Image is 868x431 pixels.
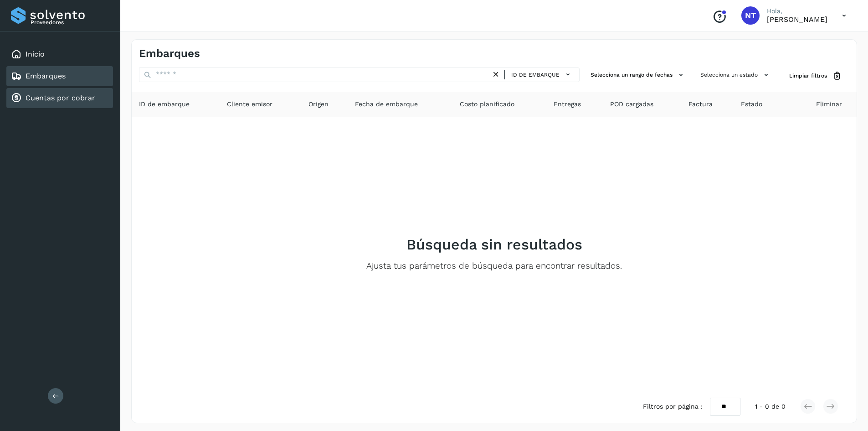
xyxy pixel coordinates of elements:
[610,99,653,109] span: POD cargadas
[26,93,95,102] a: Cuentas por cobrar
[26,50,45,58] a: Inicio
[6,88,113,108] div: Cuentas por cobrar
[511,71,560,79] span: ID de embarque
[767,7,827,15] p: Hola,
[688,99,713,109] span: Factura
[139,99,190,109] span: ID de embarque
[6,44,113,64] div: Inicio
[6,66,113,86] div: Embarques
[355,99,418,109] span: Fecha de embarque
[816,99,842,109] span: Eliminar
[755,402,786,411] span: 1 - 0 de 0
[643,402,703,411] span: Filtros por página :
[782,68,849,84] button: Limpiar filtros
[366,261,622,271] p: Ajusta tus parámetros de búsqueda para encontrar resultados.
[587,68,689,83] button: Selecciona un rango de fechas
[31,19,109,26] p: Proveedores
[508,68,575,81] button: ID de embarque
[308,99,329,109] span: Origen
[26,72,66,80] a: Embarques
[406,236,582,253] h2: Búsqueda sin resultados
[741,99,762,109] span: Estado
[789,72,827,80] span: Limpiar filtros
[460,99,514,109] span: Costo planificado
[697,68,775,83] button: Selecciona un estado
[227,99,272,109] span: Cliente emisor
[139,47,200,60] h4: Embarques
[554,99,581,109] span: Entregas
[767,15,827,24] p: Norberto Tula Tepo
